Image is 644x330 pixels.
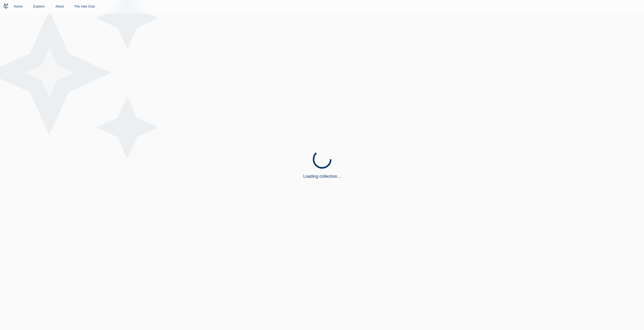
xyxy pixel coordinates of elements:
img: Yale Club Logo [2,2,10,10]
a: About [51,2,68,12]
a: Home [10,2,26,12]
h6: Loading collection... [303,173,341,180]
a: The Yale Club [72,2,97,12]
a: Explore [31,2,47,12]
